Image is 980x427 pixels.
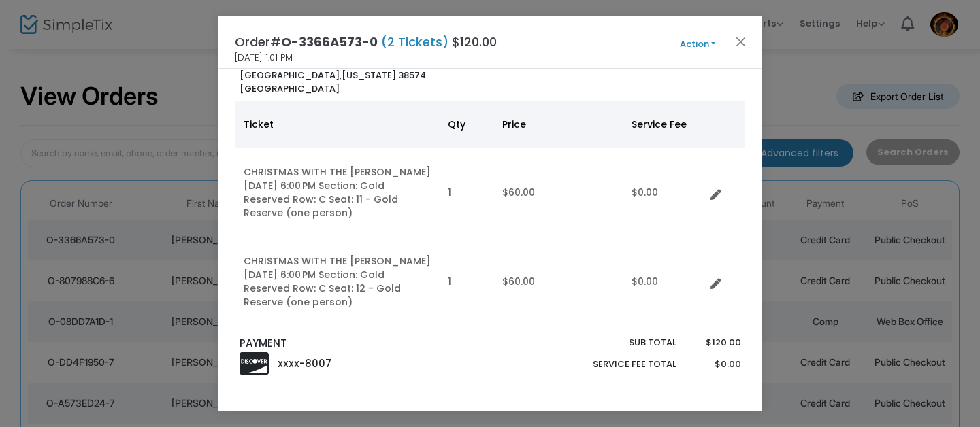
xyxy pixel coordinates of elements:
[623,101,705,148] th: Service Fee
[281,33,378,50] span: O-3366A573-0
[240,69,342,82] span: [GEOGRAPHIC_DATA],
[440,101,494,148] th: Qty
[561,336,676,349] p: Sub total
[657,37,738,52] button: Action
[561,358,676,371] p: Service Fee Total
[378,33,452,50] span: (2 Tickets)
[235,101,745,326] div: Data table
[494,148,623,237] td: $60.00
[235,148,440,237] td: CHRISTMAS WITH THE [PERSON_NAME] [DATE] 6:00 PM Section: Gold Reserved Row: C Seat: 11 - Gold Res...
[235,101,440,148] th: Ticket
[623,148,705,237] td: $0.00
[240,336,484,352] p: PAYMENT
[235,237,440,326] td: CHRISTMAS WITH THE [PERSON_NAME] [DATE] 6:00 PM Section: Gold Reserved Row: C Seat: 12 - Gold Res...
[235,51,293,65] span: [DATE] 1:01 PM
[240,56,426,95] b: [STREET_ADDRESS] [US_STATE] 38574 [GEOGRAPHIC_DATA]
[689,358,740,371] p: $0.00
[299,356,331,371] span: -8007
[494,101,623,148] th: Price
[494,237,623,326] td: $60.00
[278,358,299,370] span: XXXX
[440,237,494,326] td: 1
[440,148,494,237] td: 1
[623,237,705,326] td: $0.00
[732,33,750,50] button: Close
[689,336,740,349] p: $120.00
[235,33,497,51] h4: Order# $120.00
